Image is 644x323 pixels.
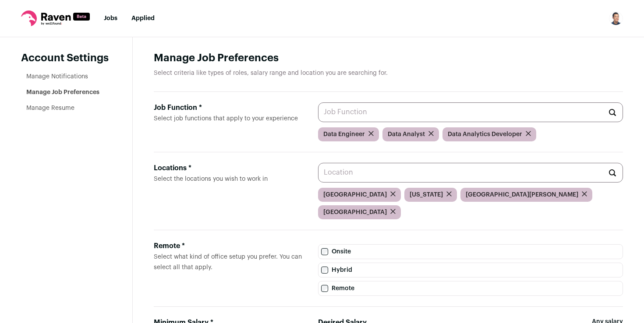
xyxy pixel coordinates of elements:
span: Select what kind of office setup you prefer. You can select all that apply. [154,254,302,270]
input: Location [318,163,623,183]
a: Applied [131,15,155,21]
img: 17618840-medium_jpg [609,11,623,25]
span: [US_STATE] [410,190,443,199]
span: Data Engineer [323,130,365,139]
input: Job Function [318,102,623,122]
button: Open dropdown [609,11,623,25]
a: Manage Resume [26,105,74,111]
a: Manage Notifications [26,74,88,80]
input: Remote [321,285,328,292]
input: Onsite [321,248,328,255]
span: [GEOGRAPHIC_DATA][PERSON_NAME] [466,190,578,199]
label: Hybrid [318,263,623,277]
a: Manage Job Preferences [26,89,99,95]
span: [GEOGRAPHIC_DATA] [323,208,387,217]
span: Data Analyst [388,130,425,139]
span: [GEOGRAPHIC_DATA] [323,190,387,199]
h1: Manage Job Preferences [154,51,623,65]
p: Select criteria like types of roles, salary range and location you are searching for. [154,69,623,77]
header: Account Settings [21,51,111,65]
span: Select job functions that apply to your experience [154,116,298,122]
span: Select the locations you wish to work in [154,176,268,182]
div: Job Function * [154,102,304,113]
span: Data Analytics Developer [448,130,522,139]
label: Remote [318,281,623,296]
input: Hybrid [321,267,328,274]
div: Remote * [154,241,304,251]
label: Onsite [318,244,623,259]
div: Locations * [154,163,304,173]
a: Jobs [104,15,117,21]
